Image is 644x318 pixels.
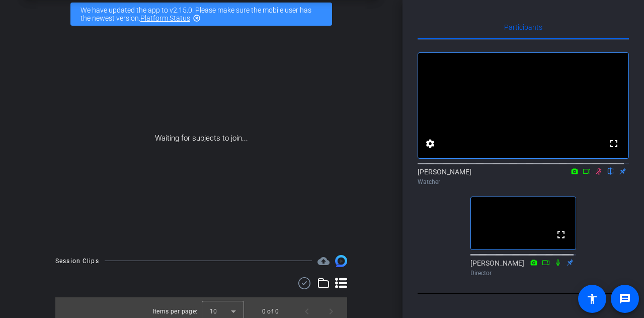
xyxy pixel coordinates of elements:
mat-icon: fullscreen [555,229,567,241]
mat-icon: fullscreen [608,138,620,150]
span: Participants [504,24,542,31]
div: 0 of 0 [262,306,279,316]
div: Items per page: [153,306,198,316]
mat-icon: cloud_upload [317,255,330,267]
mat-icon: highlight_off [193,14,201,22]
a: Platform Status [140,14,190,22]
span: Destinations for your clips [317,255,330,267]
mat-icon: settings [424,138,436,150]
div: Waiting for subjects to join... [25,32,377,245]
mat-icon: flip [605,166,617,175]
mat-icon: message [619,293,631,305]
div: [PERSON_NAME] [418,167,629,186]
img: Session clips [335,255,347,267]
div: Session Clips [55,256,99,266]
div: Watcher [418,177,629,186]
div: Director [470,269,576,278]
div: [PERSON_NAME] [470,258,576,278]
div: We have updated the app to v2.15.0. Please make sure the mobile user has the newest version. [70,3,332,26]
mat-icon: accessibility [586,293,598,305]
